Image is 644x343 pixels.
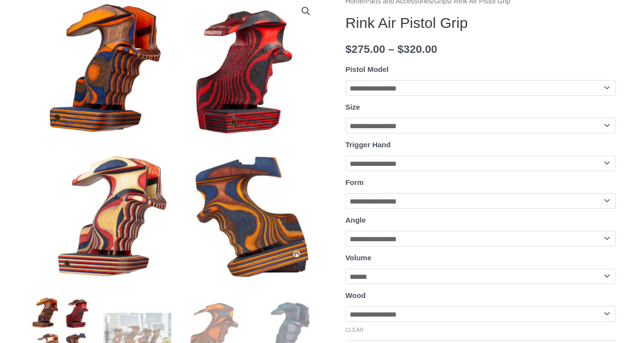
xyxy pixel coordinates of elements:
label: Angle [346,216,366,224]
span: $ [398,43,404,55]
a: View full-screen image gallery [297,2,315,20]
bdi: 275.00 [346,43,385,55]
label: Wood [346,291,366,299]
h1: Rink Air Pistol Grip [346,14,616,32]
span: $ [346,43,352,55]
label: Size [346,103,360,111]
a: Clear options [346,327,364,333]
label: Volume [346,253,372,262]
span: – [388,43,395,55]
label: Pistol Model [346,65,389,73]
label: Form [346,178,364,186]
bdi: 320.00 [398,43,437,55]
label: Trigger Hand [346,140,391,149]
